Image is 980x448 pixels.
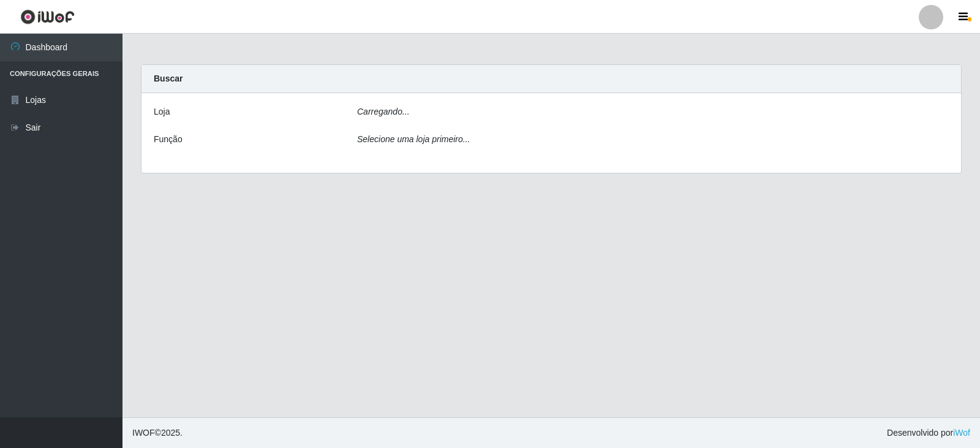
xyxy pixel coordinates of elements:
[132,427,183,439] span: © 2025 .
[357,134,470,144] i: Selecione uma loja primeiro...
[154,105,170,118] label: Loja
[953,428,970,438] a: iWof
[20,9,75,25] img: CoreUI Logo
[887,427,970,439] span: Desenvolvido por
[154,74,183,83] strong: Buscar
[154,133,183,146] label: Função
[132,428,155,438] span: IWOF
[357,107,410,116] i: Carregando...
